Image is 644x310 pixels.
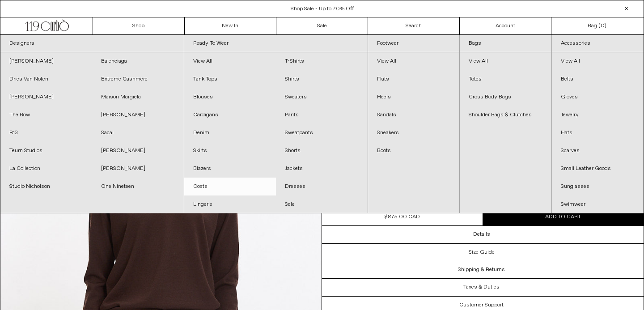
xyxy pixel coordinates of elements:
[184,195,276,213] a: Lingerie
[368,124,460,142] a: Sneakers
[276,178,368,195] a: Dresses
[368,52,460,70] a: View All
[552,124,644,142] a: Hats
[552,35,644,52] a: Accessories
[552,88,644,106] a: Gloves
[460,70,551,88] a: Totes
[368,17,460,34] a: Search
[0,178,92,195] a: Studio Nicholson
[368,106,460,124] a: Sandals
[0,88,92,106] a: [PERSON_NAME]
[459,302,504,308] h3: Customer Support
[552,195,644,213] a: Swimwear
[368,88,460,106] a: Heels
[483,208,644,225] button: Add to cart
[184,178,276,195] a: Coats
[276,124,368,142] a: Sweatpants
[460,35,551,52] a: Bags
[385,213,420,221] div: $875.00 CAD
[92,52,184,70] a: Balenciaga
[184,70,276,88] a: Tank Tops
[184,142,276,160] a: Skirts
[0,142,92,160] a: Teurn Studios
[92,106,184,124] a: [PERSON_NAME]
[184,160,276,178] a: Blazers
[185,17,276,34] a: New In
[92,142,184,160] a: [PERSON_NAME]
[93,17,185,34] a: Shop
[276,195,368,213] a: Sale
[276,160,368,178] a: Jackets
[552,70,644,88] a: Belts
[276,70,368,88] a: Shirts
[460,106,551,124] a: Shoulder Bags & Clutches
[460,52,551,70] a: View All
[552,160,644,178] a: Small Leather Goods
[0,160,92,178] a: La Collection
[92,124,184,142] a: Sacai
[184,88,276,106] a: Blouses
[276,52,368,70] a: T-Shirts
[0,70,92,88] a: Dries Van Noten
[460,17,551,34] a: Account
[545,213,581,221] span: Add to cart
[552,142,644,160] a: Scarves
[0,52,92,70] a: [PERSON_NAME]
[184,35,368,52] a: Ready To Wear
[92,178,184,195] a: One Nineteen
[276,142,368,160] a: Shorts
[92,160,184,178] a: [PERSON_NAME]
[601,22,604,30] span: 0
[601,22,606,30] span: )
[276,106,368,124] a: Pants
[368,70,460,88] a: Flats
[552,178,644,195] a: Sunglasses
[92,88,184,106] a: Maison Margiela
[368,35,460,52] a: Footwear
[0,106,92,124] a: The Row
[184,106,276,124] a: Cardigans
[368,142,460,160] a: Boots
[92,70,184,88] a: Extreme Cashmere
[0,35,184,52] a: Designers
[0,124,92,142] a: R13
[276,17,368,34] a: Sale
[276,88,368,106] a: Sweaters
[473,231,490,238] h3: Details
[552,106,644,124] a: Jewelry
[469,249,495,255] h3: Size Guide
[291,5,354,13] a: Shop Sale - Up to 70% Off
[458,267,505,273] h3: Shipping & Returns
[551,17,643,34] a: Bag ()
[184,52,276,70] a: View All
[460,88,551,106] a: Cross Body Bags
[184,124,276,142] a: Denim
[552,52,644,70] a: View All
[463,284,500,290] h3: Taxes & Duties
